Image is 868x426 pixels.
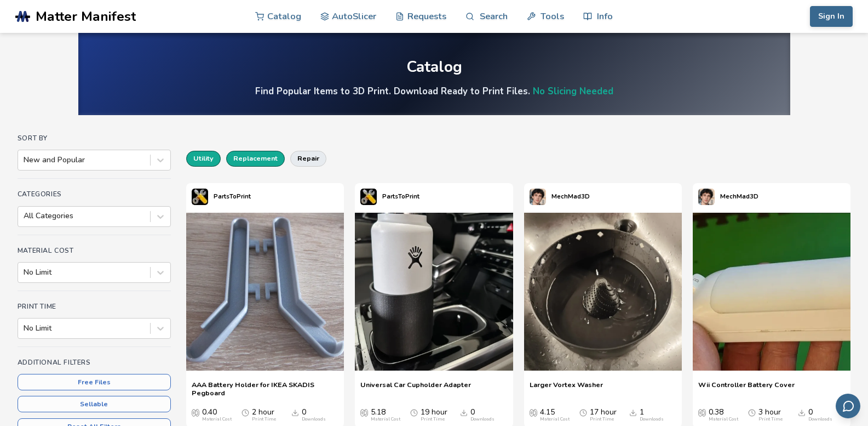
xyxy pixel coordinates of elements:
a: PartsToPrint's profilePartsToPrint [355,183,425,211]
div: 4.15 [540,408,570,422]
div: 0.40 [202,408,232,422]
div: Downloads [640,417,664,422]
a: MechMad3D's profileMechMad3D [524,183,595,211]
h4: Categories [18,190,171,198]
div: Downloads [470,417,495,422]
h4: Find Popular Items to 3D Print. Download Ready to Print Files. [255,85,613,98]
div: 1 [640,408,664,422]
div: Print Time [421,417,445,422]
span: Downloads [798,408,806,417]
div: Material Cost [371,417,400,422]
span: Average Print Time [579,408,587,417]
span: Average Print Time [242,408,249,417]
a: Wii Controller Battery Cover [698,380,795,397]
div: Catalog [406,59,462,76]
span: Downloads [460,408,468,417]
button: Free Files [18,374,171,390]
span: Average Cost [530,408,537,417]
span: Downloads [291,408,299,417]
div: 0.38 [709,408,738,422]
img: MechMad3D's profile [530,189,546,205]
div: 0 [808,408,832,422]
h4: Additional Filters [18,359,171,366]
div: Downloads [808,417,832,422]
div: 5.18 [371,408,400,422]
h4: Material Cost [18,247,171,254]
p: MechMad3D [551,191,590,202]
input: No Limit [24,324,26,333]
a: Universal Car Cupholder Adapter [360,380,471,397]
a: PartsToPrint's profilePartsToPrint [186,183,256,211]
button: Send feedback via email [836,394,860,418]
span: Downloads [629,408,637,417]
div: Material Cost [540,417,570,422]
a: Larger Vortex Washer [530,380,603,397]
div: 17 hour [590,408,617,422]
div: Print Time [758,417,783,422]
a: AAA Battery Holder for IKEA SKADIS Pegboard [192,380,338,397]
div: 0 [470,408,495,422]
span: Average Cost [192,408,199,417]
input: All Categories [24,212,26,220]
div: Material Cost [709,417,738,422]
a: MechMad3D's profileMechMad3D [693,183,764,211]
span: Average Print Time [748,408,756,417]
div: Print Time [252,417,276,422]
div: 3 hour [758,408,783,422]
div: 19 hour [421,408,447,422]
div: 2 hour [252,408,276,422]
span: Matter Manifest [36,9,136,24]
img: PartsToPrint's profile [360,189,377,205]
img: PartsToPrint's profile [192,189,208,205]
h4: Print Time [18,303,171,310]
button: replacement [226,151,285,166]
input: New and Popular [24,156,26,164]
button: Sign In [810,6,853,27]
input: No Limit [24,268,26,277]
div: 0 [302,408,326,422]
p: PartsToPrint [214,191,251,202]
button: utility [186,151,221,166]
a: No Slicing Needed [533,85,613,98]
div: Material Cost [202,417,232,422]
span: Average Cost [360,408,368,417]
p: MechMad3D [720,191,758,202]
div: Print Time [590,417,614,422]
p: PartsToPrint [382,191,419,202]
img: MechMad3D's profile [698,189,715,205]
div: Downloads [302,417,326,422]
span: Average Cost [698,408,706,417]
span: Average Print Time [410,408,418,417]
button: repair [290,151,326,166]
h4: Sort By [18,134,171,142]
button: Sellable [18,396,171,412]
